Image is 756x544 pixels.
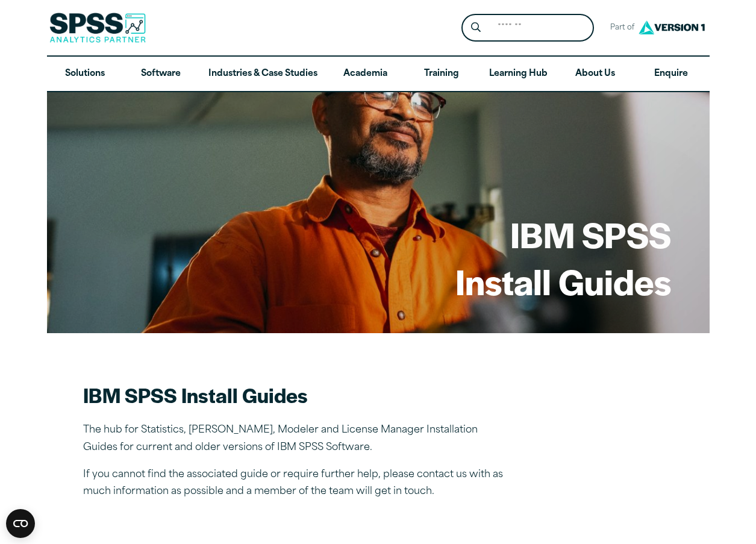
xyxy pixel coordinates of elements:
form: Site Header Search Form [461,14,594,42]
button: Open CMP widget [6,509,35,538]
svg: Search magnifying glass icon [471,22,481,33]
p: The hub for Statistics, [PERSON_NAME], Modeler and License Manager Installation Guides for curren... [83,422,505,457]
a: Solutions [47,57,123,92]
nav: Desktop version of site main menu [47,57,710,92]
span: Part of [604,19,636,37]
a: Learning Hub [480,57,557,92]
p: If you cannot find the associated guide or require further help, please contact us with as much i... [83,466,505,501]
a: Software [123,57,199,92]
img: Version1 Logo [636,16,708,39]
img: SPSS Analytics Partner [49,13,146,43]
a: Enquire [633,57,709,92]
a: Training [403,57,479,92]
a: Industries & Case Studies [199,57,327,92]
button: Search magnifying glass icon [464,17,487,39]
a: Academia [327,57,403,92]
h2: IBM SPSS Install Guides [83,381,505,408]
h1: IBM SPSS Install Guides [455,211,671,304]
a: About Us [557,57,633,92]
